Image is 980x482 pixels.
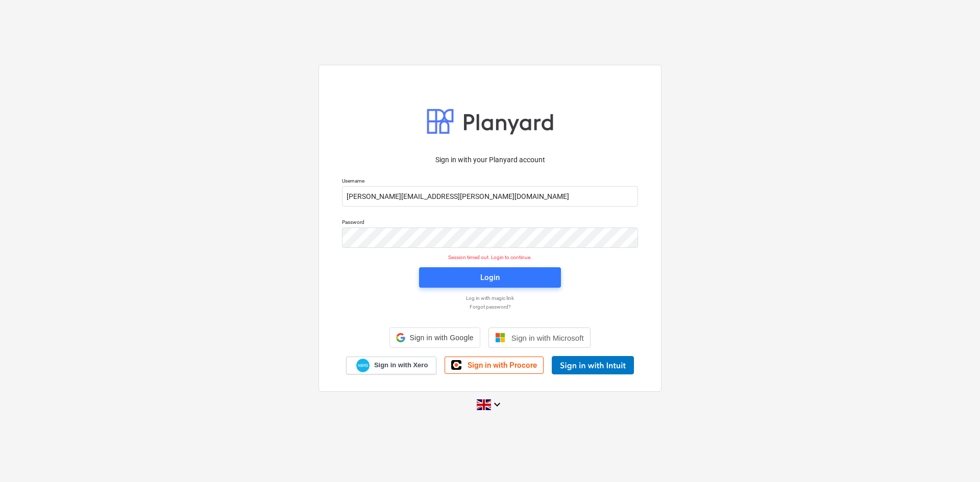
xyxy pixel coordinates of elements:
[337,303,643,310] a: Forgot password?
[419,267,561,288] button: Login
[337,295,643,301] a: Log in with magic link
[468,361,537,370] span: Sign in with Procore
[389,327,480,348] div: Sign in with Google
[495,333,505,343] img: Microsoft logo
[480,271,500,284] div: Login
[491,398,503,411] i: keyboard_arrow_down
[342,219,638,227] p: Password
[409,334,473,342] span: Sign in with Google
[346,357,437,374] a: Sign in with Xero
[374,361,428,370] span: Sign in with Xero
[336,254,644,261] p: Session timed out. Login to continue.
[511,334,584,342] span: Sign in with Microsoft
[356,359,370,372] img: Xero logo
[342,177,638,186] p: Username
[445,357,544,374] a: Sign in with Procore
[342,155,638,165] p: Sign in with your Planyard account
[342,186,638,207] input: Username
